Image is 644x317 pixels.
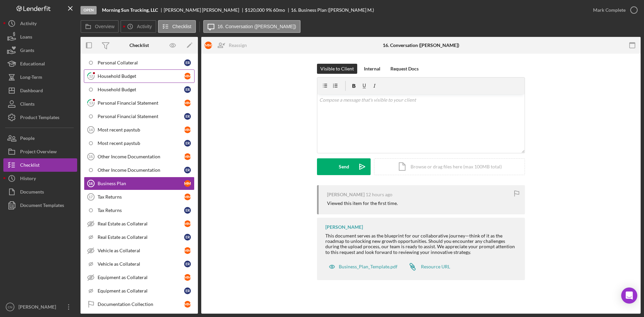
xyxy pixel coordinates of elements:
[184,73,191,80] div: M M
[84,69,195,83] a: 12Household BudgetMM
[184,126,191,133] div: M M
[20,97,35,112] div: Clients
[89,74,93,78] tspan: 12
[89,128,93,132] tspan: 14
[98,302,184,307] div: Documentation Collection
[3,97,77,111] button: Clients
[84,137,195,150] a: Most recent paystubER
[98,234,184,240] div: Real Estate as Collateral
[3,111,77,124] button: Product Templates
[3,44,77,57] a: Grants
[229,39,247,52] div: Reassign
[20,172,36,187] div: History
[120,20,156,33] button: Activity
[3,131,77,145] button: People
[98,288,184,294] div: Equipment as Collateral
[20,44,34,59] div: Grants
[325,224,363,230] div: [PERSON_NAME]
[20,131,35,147] div: People
[404,260,450,273] a: Resource URL
[366,192,392,197] time: 2025-09-23 00:32
[3,145,77,158] a: Project Overview
[218,24,296,29] label: 16. Conversation ([PERSON_NAME])
[84,123,195,137] a: 14Most recent paystubMM
[3,57,77,70] a: Educational
[20,70,42,86] div: Long-Term
[3,185,77,199] button: Documents
[184,247,191,254] div: M M
[327,192,365,197] div: [PERSON_NAME]
[3,158,77,172] button: Checklist
[84,190,195,204] a: 17Tax ReturnsMM
[3,70,77,84] button: Long-Term
[98,194,184,200] div: Tax Returns
[98,100,184,106] div: Personal Financial Statement
[98,154,184,159] div: Other Income Documentation
[84,83,195,96] a: Household BudgetER
[184,220,191,227] div: M M
[89,181,93,186] tspan: 16
[593,3,626,17] div: Mark Complete
[89,155,93,159] tspan: 15
[390,64,419,74] div: Request Docs
[98,141,184,146] div: Most recent paystub
[17,300,60,315] div: [PERSON_NAME]
[84,230,195,244] a: Real Estate as CollateralER
[129,43,149,48] div: Checklist
[184,167,191,173] div: E R
[317,64,357,74] button: Visible to Client
[84,56,195,69] a: Personal CollateralER
[201,39,254,52] button: MMReassign
[158,20,196,33] button: Checklist
[20,30,32,45] div: Loans
[3,172,77,185] button: History
[20,158,40,173] div: Checklist
[3,199,77,212] button: Document Templates
[98,181,184,186] div: Business Plan
[98,248,184,253] div: Vehicle as Collateral
[98,60,184,65] div: Personal Collateral
[98,167,184,173] div: Other Income Documentation
[84,96,195,110] a: 13Personal Financial StatementMM
[184,261,191,267] div: E R
[84,271,195,284] a: Equipment as CollateralMM
[98,87,184,92] div: Household Budget
[245,7,265,13] span: $120,000
[184,59,191,66] div: E R
[3,300,77,314] button: CN[PERSON_NAME]
[98,114,184,119] div: Personal Financial Statement
[325,233,518,255] div: This document serves as the blueprint for our collaborative journey—think of it as the roadmap to...
[84,284,195,298] a: Equipment as CollateralER
[98,208,184,213] div: Tax Returns
[8,305,12,309] text: CN
[184,100,191,106] div: M M
[98,127,184,133] div: Most recent paystub
[84,177,195,190] a: 16Business PlanMM
[89,101,93,105] tspan: 13
[3,84,77,97] button: Dashboard
[339,264,397,269] div: Business_Plan_Template.pdf
[84,110,195,123] a: Personal Financial StatementER
[317,158,371,175] button: Send
[95,24,114,29] label: Overview
[3,30,77,44] button: Loans
[98,73,184,79] div: Household Budget
[184,301,191,308] div: M M
[84,244,195,257] a: Vehicle as CollateralMM
[421,264,450,269] div: Resource URL
[387,64,422,74] button: Request Docs
[80,6,97,14] div: Open
[184,287,191,294] div: E R
[586,3,641,17] button: Mark Complete
[184,274,191,281] div: M M
[20,199,64,214] div: Document Templates
[266,7,272,13] div: 9 %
